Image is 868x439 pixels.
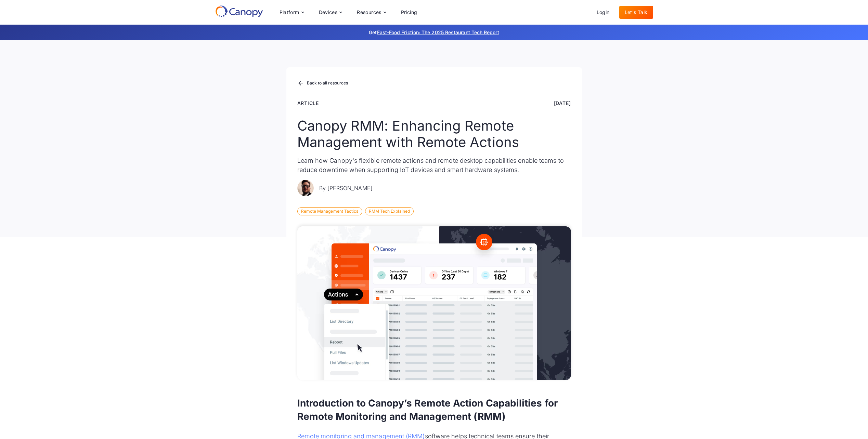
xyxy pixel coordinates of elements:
div: [DATE] [554,99,571,107]
p: By [PERSON_NAME] [319,184,373,192]
div: Back to all resources [307,81,348,85]
a: Login [591,6,615,19]
a: Pricing [396,6,423,19]
strong: Introduction to Canopy’s Remote Action Capabilities for Remote Monitoring and Management (RMM) [297,397,558,422]
div: Devices [313,5,348,19]
div: Remote Management Tactics [297,207,362,215]
div: Platform [274,5,309,19]
p: Learn how Canopy's flexible remote actions and remote desktop capabilities enable teams to reduce... [297,156,571,174]
div: Article [297,99,319,107]
div: Devices [319,10,338,15]
a: Let's Talk [619,6,653,19]
h1: Canopy RMM: Enhancing Remote Management with Remote Actions [297,118,571,150]
div: RMM Tech Explained [365,207,414,215]
div: Resources [351,5,391,19]
div: Resources [357,10,381,15]
p: Get [267,29,602,36]
a: Fast-Food Friction: The 2025 Restaurant Tech Report [377,29,499,35]
div: Platform [280,10,299,15]
a: Back to all resources [297,79,348,88]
